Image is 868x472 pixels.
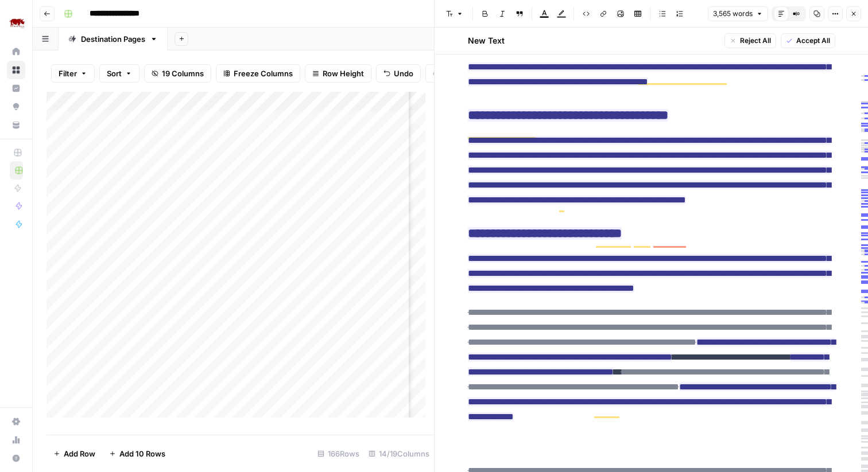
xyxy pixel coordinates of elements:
a: Opportunities [7,97,25,116]
a: Settings [7,412,25,431]
span: 3,565 words [713,9,753,19]
div: 166 Rows [313,444,364,463]
button: Help + Support [7,449,25,467]
img: Rhino Africa Logo [7,13,28,34]
span: Add Row [64,448,95,459]
button: Add Row [46,444,102,463]
span: Accept All [796,36,830,46]
div: 14/19 Columns [364,444,434,463]
button: 3,565 words [708,6,768,21]
span: Undo [394,68,413,79]
span: Sort [107,68,122,79]
span: Row Height [323,68,364,79]
a: Home [7,42,25,61]
span: Add 10 Rows [119,448,165,459]
span: Freeze Columns [234,68,293,79]
span: Filter [59,68,77,79]
button: Filter [51,64,95,83]
h2: New Text [468,35,505,46]
a: Your Data [7,116,25,134]
button: Sort [99,64,139,83]
a: Insights [7,79,25,97]
div: Destination Pages [81,33,145,45]
button: Row Height [305,64,371,83]
button: 19 Columns [144,64,211,83]
button: Freeze Columns [216,64,300,83]
a: Destination Pages [59,28,168,50]
a: Usage [7,431,25,449]
span: 19 Columns [162,68,204,79]
a: Browse [7,61,25,79]
span: Reject All [740,36,771,46]
button: Reject All [724,33,776,48]
button: Accept All [781,33,835,48]
button: Add 10 Rows [102,444,172,463]
button: Undo [376,64,421,83]
button: Workspace: Rhino Africa [7,9,25,38]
